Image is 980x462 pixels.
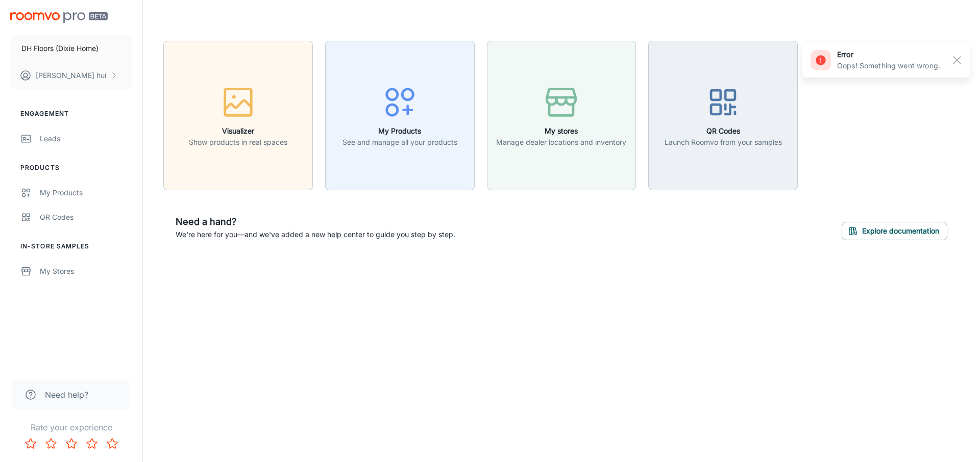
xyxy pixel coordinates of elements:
[40,187,132,198] div: My Products
[189,125,287,137] h6: Visualizer
[176,215,455,229] h6: Need a hand?
[40,212,132,223] div: QR Codes
[342,137,457,148] p: See and manage all your products
[342,125,457,137] h6: My Products
[487,110,636,120] a: My storesManage dealer locations and inventory
[487,41,636,190] button: My storesManage dealer locations and inventory
[40,266,132,277] div: My Stores
[40,133,132,144] div: Leads
[36,70,106,81] p: [PERSON_NAME] hui
[496,137,626,148] p: Manage dealer locations and inventory
[21,43,99,54] p: DH Floors (Dixie Home)
[842,225,947,235] a: Explore documentation
[837,60,940,71] p: Oops! Something went wrong.
[837,49,940,60] h6: error
[648,41,798,190] button: QR CodesLaunch Roomvo from your samples
[665,137,782,148] p: Launch Roomvo from your samples
[10,35,132,62] button: DH Floors (Dixie Home)
[842,222,947,240] button: Explore documentation
[10,62,132,89] button: [PERSON_NAME] hui
[325,41,475,190] button: My ProductsSee and manage all your products
[176,229,455,240] p: We're here for you—and we've added a new help center to guide you step by step.
[665,125,782,137] h6: QR Codes
[648,110,798,120] a: QR CodesLaunch Roomvo from your samples
[10,12,108,23] img: Roomvo PRO Beta
[163,41,313,190] button: VisualizerShow products in real spaces
[325,110,475,120] a: My ProductsSee and manage all your products
[189,137,287,148] p: Show products in real spaces
[496,125,626,137] h6: My stores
